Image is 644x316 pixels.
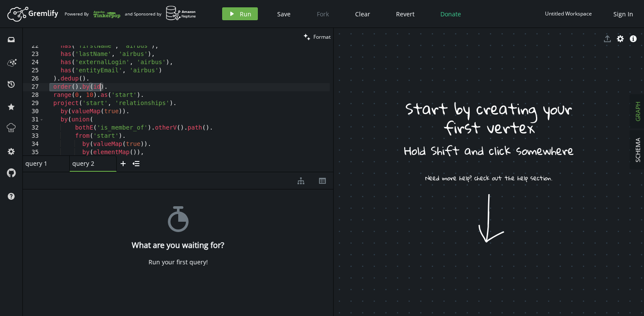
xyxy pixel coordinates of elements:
[440,10,461,18] span: Donate
[23,116,44,124] div: 31
[613,10,633,18] span: Sign In
[23,99,44,108] div: 29
[222,7,258,20] button: Run
[23,50,44,59] div: 23
[355,10,370,18] span: Clear
[65,6,121,22] div: Powered By
[166,6,196,21] img: AWS Neptune
[25,159,60,167] span: query 1
[23,59,44,67] div: 24
[396,10,415,18] span: Revert
[125,6,196,22] div: and Sponsored by
[301,28,333,46] button: Format
[271,7,297,20] button: Save
[23,132,44,140] div: 33
[545,10,592,17] div: Untitled Workspace
[240,10,251,18] span: Run
[310,7,336,20] button: Fork
[23,124,44,132] div: 32
[23,42,44,50] div: 22
[634,138,642,162] span: SCHEMA
[23,75,44,83] div: 26
[23,67,44,75] div: 25
[23,91,44,99] div: 28
[132,241,224,250] h4: What are you waiting for?
[390,7,421,20] button: Revert
[317,10,329,18] span: Fork
[634,102,642,121] span: GRAPH
[277,10,291,18] span: Save
[313,33,331,40] span: Format
[23,108,44,116] div: 30
[149,258,208,266] div: Run your first query!
[72,159,107,167] span: query 2
[349,7,377,20] button: Clear
[434,7,468,20] button: Donate
[23,140,44,149] div: 34
[609,7,638,20] button: Sign In
[23,83,44,91] div: 27
[23,149,44,157] div: 35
